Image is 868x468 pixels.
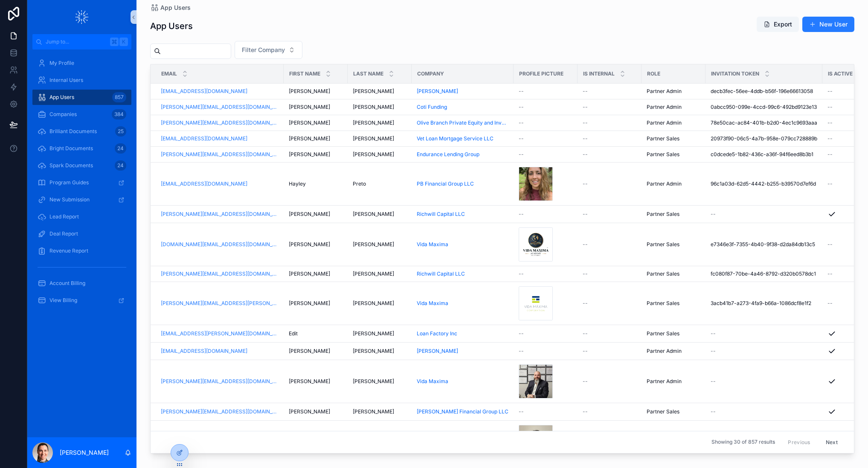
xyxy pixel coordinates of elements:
a: [PERSON_NAME] Financial Group LLC [417,408,508,415]
a: [PERSON_NAME][EMAIL_ADDRESS][DOMAIN_NAME] [161,270,279,277]
div: 384 [112,109,126,119]
span: c0dcede5-1b82-436c-a36f-94f6eed8b3b1 [711,151,813,158]
span: [PERSON_NAME] [353,348,394,355]
span: Internal Users [49,77,83,84]
span: Vida Maxima [417,378,448,385]
a: [PERSON_NAME] [417,88,508,95]
a: [PERSON_NAME][EMAIL_ADDRESS][DOMAIN_NAME] [161,151,279,158]
span: -- [583,151,588,158]
a: [PERSON_NAME] [289,241,343,248]
span: Companies [49,111,77,118]
a: [PERSON_NAME] [289,119,343,126]
span: Loan Factory Inc [417,330,457,337]
a: Partner Sales [647,135,700,142]
span: Partner Sales [647,135,679,142]
span: Profile picture [519,70,563,77]
h1: App Users [150,20,193,32]
div: 24 [115,143,126,154]
a: [EMAIL_ADDRESS][PERSON_NAME][DOMAIN_NAME] [161,330,279,337]
a: Bright Documents24 [32,141,131,156]
a: [PERSON_NAME] [353,151,406,158]
img: App logo [75,10,88,24]
a: [PERSON_NAME] [289,88,343,95]
button: Export [757,17,799,32]
a: Partner Admin [647,104,700,110]
span: -- [519,270,524,277]
span: decb3fec-56ee-4ddb-b56f-196e66613058 [711,88,813,95]
span: Vida Maxima [417,241,448,248]
span: -- [711,378,716,385]
span: [PERSON_NAME] [289,270,330,277]
span: Hayley [289,180,306,187]
span: -- [827,88,833,95]
a: Partner Admin [647,88,700,95]
span: New Submission [49,196,90,203]
a: [PERSON_NAME] [289,300,343,307]
a: [DOMAIN_NAME][EMAIL_ADDRESS][DOMAIN_NAME] [161,241,279,248]
span: Partner Admin [647,378,682,385]
span: My Profile [49,60,74,67]
span: Last name [353,70,383,77]
span: Edit [289,330,298,337]
span: Partner Admin [647,88,682,95]
a: [EMAIL_ADDRESS][DOMAIN_NAME] [161,135,279,142]
a: -- [711,330,817,337]
a: [PERSON_NAME] [353,211,406,218]
a: Olive Branch Private Equity and Investments [417,119,508,126]
a: [EMAIL_ADDRESS][DOMAIN_NAME] [161,348,247,355]
a: Deal Report [32,226,131,241]
a: [PERSON_NAME] [353,135,406,142]
a: [PERSON_NAME][EMAIL_ADDRESS][DOMAIN_NAME] [161,119,279,126]
span: -- [583,211,588,218]
a: -- [711,378,817,385]
button: New User [802,17,854,32]
a: [EMAIL_ADDRESS][DOMAIN_NAME] [161,135,247,142]
a: -- [583,348,636,355]
a: -- [519,408,572,415]
a: 3acb41b7-a273-4fa9-b66a-1086dcf8e1f2 [711,300,817,307]
span: Revenue Report [49,247,88,254]
a: Companies384 [32,107,131,122]
span: Partner Admin [647,119,682,126]
a: [PERSON_NAME][EMAIL_ADDRESS][PERSON_NAME][DOMAIN_NAME] [161,300,279,307]
a: [PERSON_NAME] [289,378,343,385]
span: -- [583,104,588,110]
a: Richwill Capital LLC [417,270,465,277]
span: -- [519,135,524,142]
span: Vida Maxima [417,300,448,307]
a: [PERSON_NAME][EMAIL_ADDRESS][DOMAIN_NAME] [161,104,279,110]
span: [PERSON_NAME] [353,135,394,142]
a: [EMAIL_ADDRESS][DOMAIN_NAME] [161,180,279,187]
span: e7346e3f-7355-4b40-9f38-d2da84db13c5 [711,241,815,248]
span: -- [827,119,833,126]
span: [PERSON_NAME] [417,88,458,95]
span: [PERSON_NAME] [353,300,394,307]
span: fc080f87-70be-4a46-8792-d320b0578dc1 [711,270,816,277]
a: Vida Maxima [417,241,508,248]
a: Vida Maxima [417,300,508,307]
button: Next [820,436,844,449]
a: Vet Loan Mortgage Service LLC [417,135,508,142]
a: My Profile [32,55,131,71]
a: 78e50cac-ac84-401b-b2d0-4ec1c9693aaa [711,119,817,126]
a: [EMAIL_ADDRESS][DOMAIN_NAME] [161,348,279,355]
a: Partner Sales [647,330,700,337]
a: -- [519,88,572,95]
a: -- [711,348,817,355]
span: -- [583,408,588,415]
span: [PERSON_NAME] [353,330,394,337]
span: -- [519,119,524,126]
a: Partner Admin [647,119,700,126]
a: Edit [289,330,343,337]
span: [PERSON_NAME] [289,104,330,110]
a: Partner Sales [647,151,700,158]
span: [PERSON_NAME] [353,151,394,158]
a: Richwill Capital LLC [417,211,508,218]
a: c0dcede5-1b82-436c-a36f-94f6eed8b3b1 [711,151,817,158]
a: 96c1a03d-62d5-4442-b255-b39570d7ef6d [711,180,817,187]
